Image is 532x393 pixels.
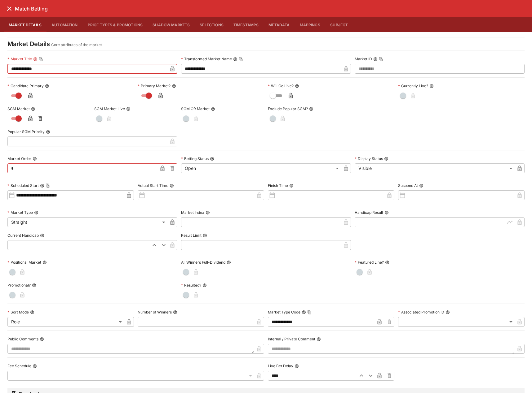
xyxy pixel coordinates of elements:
button: Finish Time [289,184,294,188]
p: Number of Winners [138,309,172,315]
p: Exclude Popular SGM? [268,106,308,111]
button: Suspend At [419,184,423,188]
button: Transformed Market NameCopy To Clipboard [233,57,237,61]
h6: Match Betting [15,6,48,12]
button: Price Types & Promotions [83,17,148,32]
button: Timestamps [228,17,264,32]
button: Copy To Clipboard [307,310,312,314]
button: Market Type [34,210,38,215]
p: Current Handicap [7,233,39,238]
p: Internal / Private Comment [268,336,315,342]
p: Market ID [355,56,372,62]
p: Popular SGM Priority [7,129,45,134]
button: Betting Status [210,157,214,161]
button: Popular SGM Priority [46,130,50,134]
button: Copy To Clipboard [239,57,243,61]
button: Candidate Primary [45,84,49,88]
p: Market Type Code [268,309,300,315]
button: Live Bet Delay [295,364,299,368]
p: Market Title [7,56,32,62]
p: Public Comments [7,336,38,342]
p: Will Go Live? [268,83,294,89]
button: Current Handicap [40,233,44,238]
p: Result Limit [181,233,202,238]
button: Promotional? [32,283,36,287]
p: Betting Status [181,156,209,161]
p: Scheduled Start [7,183,39,188]
button: Display Status [384,157,388,161]
button: Public Comments [40,337,44,341]
p: Primary Market? [138,83,171,89]
button: Handicap Result [384,210,389,215]
p: Live Bet Delay [268,363,293,369]
button: Currently Live? [429,84,434,88]
button: SGM OR Market [211,107,215,111]
button: Market TitleCopy To Clipboard [33,57,38,61]
button: Market Details [4,17,47,32]
p: Actual Start Time [138,183,168,188]
button: Selections [195,17,228,32]
button: Mappings [295,17,325,32]
button: Metadata [264,17,295,32]
p: Suspend At [398,183,418,188]
button: Copy To Clipboard [379,57,383,61]
button: Primary Market? [172,84,176,88]
div: Visible [355,163,515,173]
button: Copy To Clipboard [46,184,50,188]
p: Candidate Primary [7,83,44,89]
button: SGM Market [31,107,35,111]
div: Straight [7,217,167,227]
button: Associated Promotion ID [446,310,450,314]
p: Market Order [7,156,31,161]
p: Market Index [181,210,204,215]
button: SGM Market Live [126,107,131,111]
button: Market Index [206,210,210,215]
button: Market Type CodeCopy To Clipboard [302,310,306,314]
button: Shadow Markets [148,17,195,32]
p: Display Status [355,156,383,161]
p: Core attributes of the market [51,42,102,48]
p: Positional Market [7,260,41,265]
button: Will Go Live? [295,84,299,88]
button: Number of Winners [173,310,177,314]
p: Featured Line? [355,260,384,265]
h4: Market Details [7,40,50,48]
button: Fee Schedule [33,364,37,368]
button: Featured Line? [385,260,389,265]
button: All Winners Full-Dividend [227,260,231,265]
div: Role [7,317,124,327]
p: Transformed Market Name [181,56,232,62]
p: Handicap Result [355,210,383,215]
button: Positional Market [42,260,47,265]
button: Market Order [33,157,37,161]
p: SGM Market [7,106,30,111]
p: Sort Mode [7,309,29,315]
p: Market Type [7,210,33,215]
p: Resulted? [181,283,201,288]
p: SGM Market Live [94,106,125,111]
button: Market IDCopy To Clipboard [373,57,378,61]
button: Automation [47,17,83,32]
div: Open [181,163,341,173]
p: Finish Time [268,183,288,188]
button: Sort Mode [30,310,34,314]
button: Subject [325,17,353,32]
p: All Winners Full-Dividend [181,260,225,265]
button: Actual Start Time [170,184,174,188]
button: close [4,3,15,14]
button: Scheduled StartCopy To Clipboard [40,184,44,188]
button: Result Limit [203,233,207,238]
p: Currently Live? [398,83,428,89]
p: Fee Schedule [7,363,31,369]
button: Copy To Clipboard [39,57,43,61]
button: Internal / Private Comment [317,337,321,341]
button: Exclude Popular SGM? [309,107,313,111]
p: SGM OR Market [181,106,210,111]
button: Resulted? [202,283,207,287]
p: Associated Promotion ID [398,309,444,315]
p: Promotional? [7,283,31,288]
